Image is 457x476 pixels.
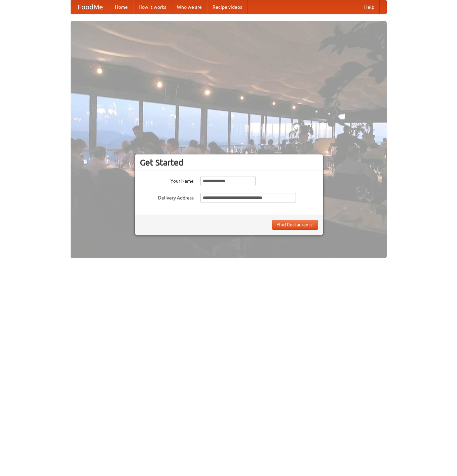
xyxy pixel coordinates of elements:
a: How it works [133,0,172,14]
a: FoodMe [71,0,110,14]
a: Home [110,0,133,14]
button: Find Restaurants! [272,220,318,230]
label: Delivery Address [140,193,194,201]
label: Your Name [140,176,194,184]
a: Help [359,0,380,14]
h3: Get Started [140,157,318,168]
a: Recipe videos [207,0,247,14]
a: Who we are [172,0,207,14]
